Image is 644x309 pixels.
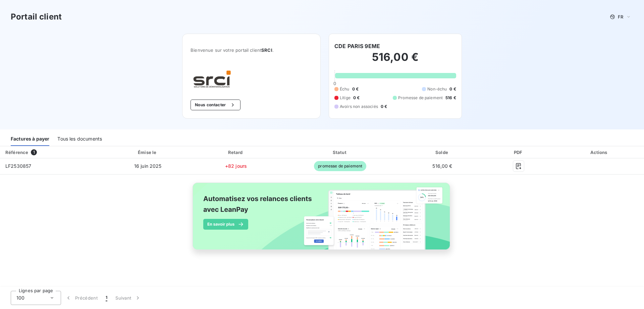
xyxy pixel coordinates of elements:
[102,291,111,305] button: 1
[225,163,247,169] span: +82 jours
[618,14,623,20] span: FR
[5,163,31,169] span: LF2530857
[5,150,28,155] div: Référence
[449,86,456,92] span: 0 €
[333,81,336,86] span: 0
[11,11,62,23] h3: Portail client
[340,104,378,110] span: Avoirs non associés
[314,161,366,171] span: promesse de paiement
[191,69,233,89] img: Company logo
[334,50,456,71] h2: 516,00 €
[195,149,277,156] div: Retard
[61,291,102,305] button: Précédent
[106,295,107,301] span: 1
[57,132,102,146] div: Tous les documents
[103,149,193,156] div: Émise le
[340,95,351,101] span: Litige
[340,86,350,92] span: Échu
[556,149,643,156] div: Actions
[31,149,37,155] span: 1
[186,179,458,261] img: banner
[111,291,145,305] button: Suivant
[191,100,240,110] button: Nous contacter
[334,42,380,50] h6: CDE PARIS 9EME
[427,86,447,92] span: Non-échu
[484,149,553,156] div: PDF
[134,163,162,169] span: 16 juin 2025
[404,149,481,156] div: Solde
[432,163,452,169] span: 516,00 €
[398,95,443,101] span: Promesse de paiement
[279,149,401,156] div: Statut
[261,47,272,53] span: SRCI
[16,295,24,301] span: 100
[381,104,387,110] span: 0 €
[11,132,49,146] div: Factures à payer
[352,86,359,92] span: 0 €
[191,47,312,53] span: Bienvenue sur votre portail client .
[445,95,456,101] span: 516 €
[353,95,360,101] span: 0 €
